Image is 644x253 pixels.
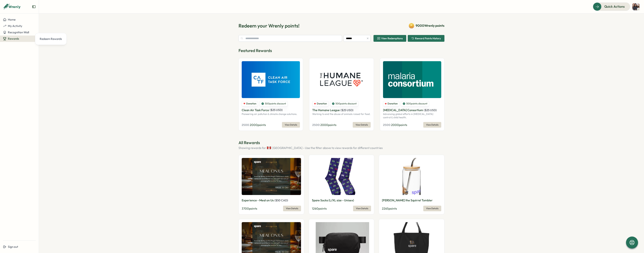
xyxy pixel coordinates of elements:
span: 3700 points [242,207,257,210]
button: Reward Points History [408,35,444,42]
p: [MEDICAL_DATA] Consortium [383,108,423,112]
span: 2000 points [250,123,266,127]
span: Quick Actions [604,4,625,9]
img: Experience - Meal on Us [242,158,301,195]
span: ( $ 50 CAD ) [274,199,288,202]
img: Olivier Leduc [632,3,640,10]
span: Recognition Wall [8,31,29,34]
span: View Redemptions [381,37,403,40]
span: 2500 [383,123,391,127]
button: View Details [423,122,441,128]
span: Donation [246,102,256,105]
span: Donation [388,102,398,105]
p: Pioneering air pollution & climate change solutions. [242,112,300,116]
span: - Use the filter above to view rewards for different countries [303,146,383,150]
img: Canada [267,146,271,150]
span: My Activity [8,24,22,28]
span: ( $ 25 USD ) [341,108,353,112]
button: View Details [283,206,301,211]
span: 9000 Wrenly points [416,23,444,28]
p: [PERSON_NAME] the Squirrel Tumbler [382,198,433,203]
span: Reward Points History [415,37,441,40]
span: 2000 points [391,123,407,127]
img: Clean Air Task Force [242,61,300,98]
img: Malaria Consortium [383,61,441,98]
span: Donation [317,102,327,105]
p: Advancing global efforts in [MEDICAL_DATA] control & child health. [383,112,441,119]
p: Clean Air Task Force [242,108,269,112]
h1: Redeem your Wrenly points! [239,22,300,29]
p: Working to end the abuse of animals raised for food. [312,112,370,116]
span: 2500 [312,123,320,127]
button: View Details [353,122,371,128]
span: View Details [426,206,438,211]
span: 2500 [242,123,249,127]
p: Spare Socks (L/XL size - Unisex) [312,198,354,203]
span: 1260 points [312,207,327,210]
p: Featured Rewards [239,48,444,54]
button: View Details [282,122,300,128]
span: 2265 points [382,207,397,210]
a: Redeem Rewards [38,35,63,42]
p: All Rewards [239,140,444,146]
div: Redeem Rewards [40,37,62,41]
span: Home [8,18,16,21]
button: Expand sidebar [32,5,36,9]
p: Experience - Meal on Us [242,198,274,203]
span: View Details [286,206,298,211]
button: Quick Actions [593,2,630,11]
span: Showing rewards for [239,146,266,150]
span: Sign out [8,245,18,249]
img: The Humane League [312,61,370,98]
p: The Humane League [312,108,340,112]
button: View Details [353,206,371,211]
img: Spare Socks (L/XL size - Unisex) [312,158,371,195]
span: View Details [356,122,368,127]
div: 500 points discount [401,101,429,106]
span: [GEOGRAPHIC_DATA] [272,146,302,150]
span: 2000 points [320,123,336,127]
div: 500 points discount [330,101,358,106]
span: Rewards [8,37,19,40]
img: Sammy the Squirrel Tumbler [382,158,441,195]
span: View Details [356,206,368,211]
button: View Redemptions [373,35,406,42]
span: View Details [426,122,438,127]
span: ( $ 25 USD ) [424,108,437,112]
span: ( $ 25 USD ) [270,108,283,112]
button: View Details [423,206,441,211]
span: View Details [285,122,297,127]
div: 500 points discount [259,101,288,106]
